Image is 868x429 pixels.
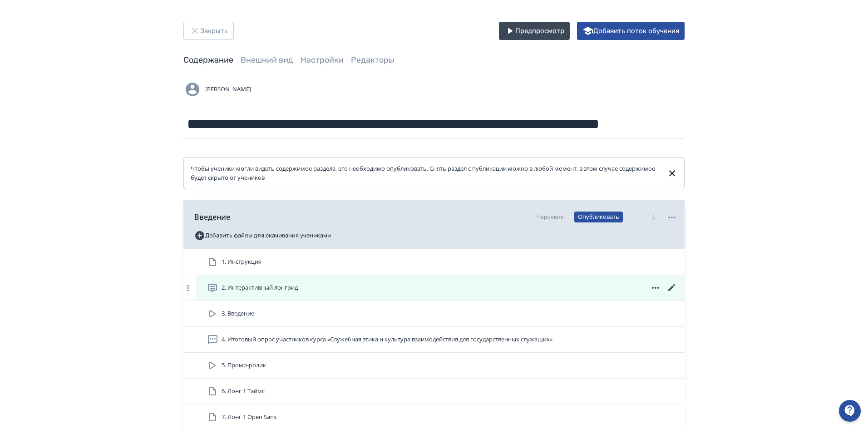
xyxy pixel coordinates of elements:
[499,22,570,40] button: Предпросмотр
[183,379,685,404] div: 6. Лонг 1 Таймс
[183,301,685,327] div: 3. Введение
[194,212,230,222] span: Введение
[301,55,344,65] a: Настройки
[222,413,276,422] span: 7. Лонг 1 Open Sans
[205,85,251,94] span: [PERSON_NAME]
[191,164,660,182] div: Чтобы ученики могли видеть содержимое раздела, его необходимо опубликовать. Снять раздел с публик...
[537,213,563,221] div: Черновик
[183,327,685,353] div: 4. Итоговый опрос участников курса «Служебная этика и культура взаимодействия для государственных...
[222,361,266,370] span: 5. Промо-ролик
[577,22,685,40] button: Добавить поток обучения
[194,228,331,243] button: Добавить файлы для скачивания учениками
[183,353,685,379] div: 5. Промо-ролик
[183,249,685,275] div: 1. Инструкция
[183,55,233,65] a: Содержание
[222,283,298,292] span: 2. Интерактивный лонгрид
[222,309,254,318] span: 3. Введение
[183,22,234,40] button: Закрыть
[222,257,261,266] span: 1. Инструкция
[222,387,265,396] span: 6. Лонг 1 Таймс
[574,212,623,222] button: Опубликовать
[183,275,685,301] div: 2. Интерактивный лонгрид
[222,335,552,344] span: 4. Итоговый опрос участников курса «Служебная этика и культура взаимодействия для государственных...
[351,55,395,65] a: Редакторы
[241,55,293,65] a: Внешний вид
